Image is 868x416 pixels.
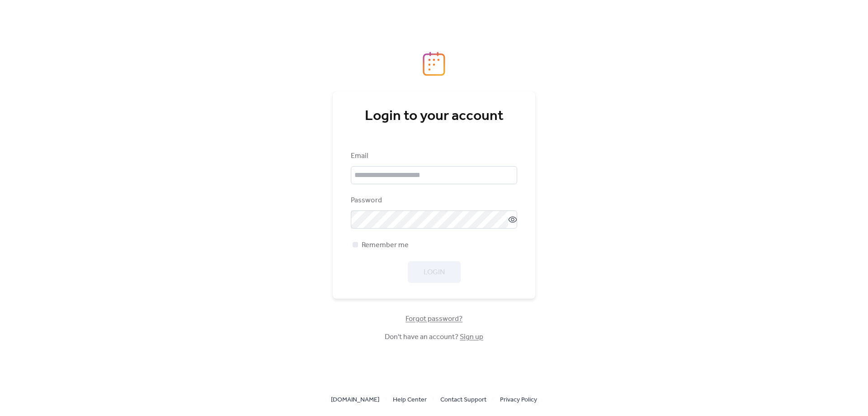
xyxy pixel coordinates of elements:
span: [DOMAIN_NAME] [331,395,379,406]
a: Help Center [393,394,427,405]
span: Contact Support [440,395,486,406]
div: Password [351,195,515,206]
a: Sign up [460,330,483,344]
a: Privacy Policy [500,394,537,405]
a: [DOMAIN_NAME] [331,394,379,405]
img: logo [423,52,445,76]
span: Help Center [393,395,427,406]
span: Privacy Policy [500,395,537,406]
span: Don't have an account? [385,332,483,343]
span: Forgot password? [406,314,462,325]
div: Login to your account [351,107,517,125]
span: Remember me [362,240,409,251]
div: Email [351,151,515,162]
a: Contact Support [440,394,486,405]
a: Forgot password? [406,316,462,321]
